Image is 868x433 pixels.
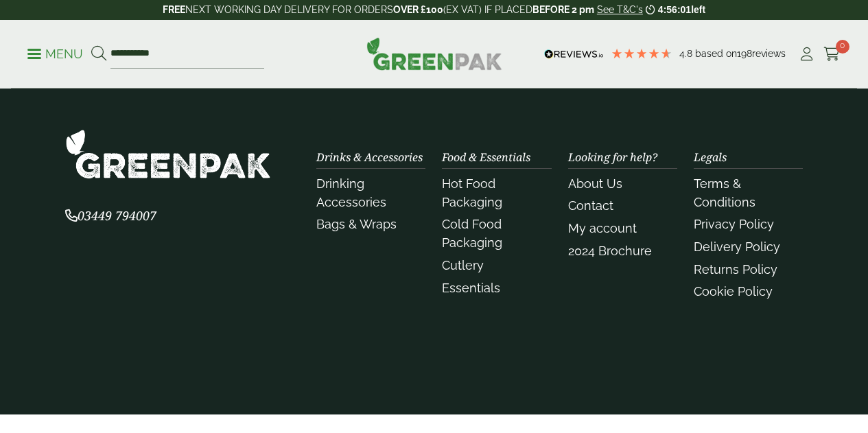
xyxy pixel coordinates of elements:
[752,48,786,59] span: reviews
[568,176,622,191] a: About Us
[442,176,502,209] a: Hot Food Packaging
[597,4,643,15] a: See T&C's
[691,4,705,15] span: left
[694,262,777,277] a: Returns Policy
[442,217,502,250] a: Cold Food Packaging
[737,48,752,59] span: 198
[695,48,737,59] span: Based on
[694,176,755,209] a: Terms & Conditions
[316,176,386,209] a: Drinking Accessories
[316,217,397,231] a: Bags & Wraps
[442,258,484,272] a: Cutlery
[823,44,841,65] a: 0
[568,244,652,258] a: 2024 Brochure
[658,4,691,15] span: 4:56:01
[568,221,637,235] a: My account
[393,4,443,15] strong: OVER £100
[823,47,841,61] i: Cart
[532,4,594,15] strong: BEFORE 2 pm
[27,46,83,62] p: Menu
[679,48,695,59] span: 4.8
[798,47,815,61] i: My Account
[163,4,185,15] strong: FREE
[27,46,83,60] a: Menu
[366,37,502,70] img: GreenPak Supplies
[694,239,780,254] a: Delivery Policy
[442,281,500,295] a: Essentials
[611,47,672,60] div: 4.79 Stars
[568,198,613,213] a: Contact
[694,284,773,299] a: Cookie Policy
[544,49,604,59] img: REVIEWS.io
[65,129,271,179] img: GreenPak Supplies
[65,207,156,224] span: 03449 794007
[694,217,774,231] a: Privacy Policy
[65,210,156,223] a: 03449 794007
[836,40,849,54] span: 0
